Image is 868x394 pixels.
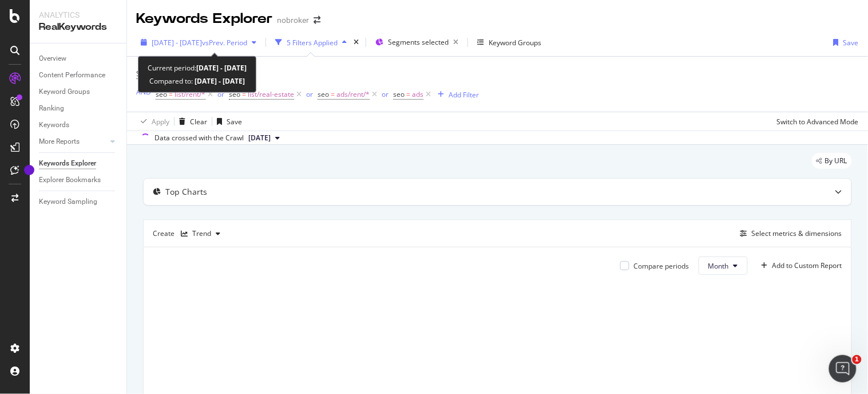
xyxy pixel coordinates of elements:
a: Keywords Explorer [39,157,118,170]
div: 5 Filters Applied [287,38,338,48]
div: Keyword Groups [39,86,90,98]
span: list/real-estate [248,86,294,103]
button: 5 Filters Applied [271,33,351,52]
div: Top Charts [165,186,207,198]
span: 2025 Jul. 7th [248,133,271,143]
button: Keyword Groups [473,33,546,52]
button: or [382,89,389,100]
button: or [217,89,224,100]
b: [DATE] - [DATE] [193,76,245,86]
div: Analytics [39,9,117,21]
span: seo [318,89,329,99]
div: Data crossed with the Crawl [154,133,244,143]
div: Keyword Groups [489,38,541,48]
span: list/rent/* [175,86,205,103]
button: Segments selected [371,33,463,52]
span: ads [412,86,423,103]
div: Ranking [39,103,64,115]
div: Switch to Advanced Mode [777,117,859,127]
span: = [406,89,410,99]
button: [DATE] [244,131,284,145]
span: By URL [825,157,847,164]
span: seo [229,89,240,99]
div: Current period: [148,61,247,74]
div: Keyword Sampling [39,196,97,208]
button: [DATE] - [DATE]vsPrev. Period [136,33,261,52]
span: 1 [853,355,862,364]
span: = [169,89,173,99]
span: = [242,89,246,99]
a: Explorer Bookmarks [39,174,118,186]
button: AND [136,86,151,97]
div: Tooltip anchor [24,165,34,175]
iframe: Intercom live chat [829,355,857,383]
button: Add to Custom Report [757,257,842,275]
div: Compared to: [149,74,245,88]
button: Save [212,112,242,131]
button: Switch to Advanced Mode [772,112,859,131]
div: Clear [190,117,207,127]
div: Trend [192,230,211,237]
a: More Reports [39,136,107,148]
span: Segments selected [388,37,449,47]
a: Overview [39,53,118,65]
span: Search Type [136,69,176,78]
a: Keyword Sampling [39,196,118,208]
div: RealKeywords [39,21,117,34]
div: or [306,89,313,99]
div: Keywords Explorer [39,157,96,170]
button: or [306,89,313,100]
span: ads/rent/* [336,86,370,103]
div: Explorer Bookmarks [39,174,101,186]
div: times [351,37,361,48]
div: Create [153,224,225,243]
button: Month [699,257,748,275]
div: AND [136,87,151,97]
button: Select metrics & dimensions [736,227,842,241]
a: Ranking [39,103,118,115]
div: Add Filter [449,90,479,100]
span: vs Prev. Period [202,38,247,48]
b: [DATE] - [DATE] [196,63,247,73]
div: Keywords Explorer [136,9,272,29]
div: Overview [39,53,66,65]
div: Select metrics & dimensions [752,228,842,238]
a: Keywords [39,119,118,131]
span: seo [393,89,405,99]
div: Content Performance [39,69,105,81]
div: Keywords [39,119,69,131]
div: Add to Custom Report [772,262,842,269]
span: [DATE] - [DATE] [152,38,202,48]
a: Keyword Groups [39,86,118,98]
div: or [382,89,389,99]
div: Save [843,38,859,48]
div: Compare periods [634,261,689,271]
span: Month [708,261,729,271]
button: Apply [136,112,169,131]
span: seo [156,89,167,99]
div: More Reports [39,136,80,148]
a: Content Performance [39,69,118,81]
div: arrow-right-arrow-left [314,16,320,24]
div: or [217,89,224,99]
div: Apply [152,117,169,127]
button: Trend [176,224,225,243]
button: Clear [175,112,207,131]
div: Save [227,117,242,127]
button: Add Filter [433,88,479,101]
span: = [331,89,335,99]
div: legacy label [812,153,852,169]
button: Save [829,33,859,52]
div: nobroker [277,14,309,26]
